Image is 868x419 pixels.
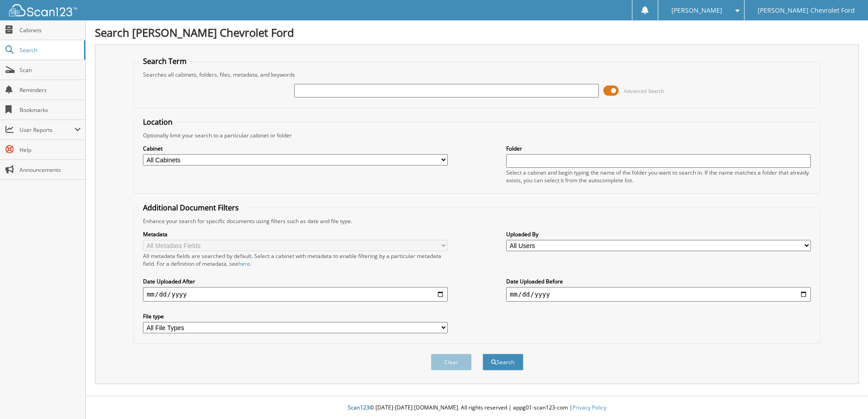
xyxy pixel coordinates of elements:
[143,312,448,320] label: File type
[138,217,815,225] div: Enhance your search for specific documents using filters such as date and file type.
[483,354,523,370] button: Search
[758,8,855,13] span: [PERSON_NAME] Chevrolet Ford
[20,86,81,94] span: Reminders
[624,88,664,94] span: Advanced Search
[9,4,77,16] img: scan123-logo-white.svg
[143,287,448,302] input: start
[506,278,811,285] label: Date Uploaded Before
[20,26,81,34] span: Cabinets
[238,260,250,268] a: here
[20,46,79,54] span: Search
[506,287,811,302] input: end
[671,8,722,13] span: [PERSON_NAME]
[20,66,81,74] span: Scan
[143,145,448,152] label: Cabinet
[506,145,811,152] label: Folder
[506,169,811,184] div: Select a cabinet and begin typing the name of the folder you want to search in. If the name match...
[138,56,191,66] legend: Search Term
[143,278,448,285] label: Date Uploaded After
[86,397,868,419] div: © [DATE]-[DATE] [DOMAIN_NAME]. All rights reserved | appg01-scan123-com |
[138,132,815,139] div: Optionally limit your search to a particular cabinet or folder
[95,25,859,40] h1: Search [PERSON_NAME] Chevrolet Ford
[20,166,81,174] span: Announcements
[138,203,243,213] legend: Additional Document Filters
[572,404,607,411] a: Privacy Policy
[20,106,81,114] span: Bookmarks
[431,354,472,370] button: Clear
[348,404,370,411] span: Scan123
[143,252,448,268] div: All metadata fields are searched by default. Select a cabinet with metadata to enable filtering b...
[20,126,74,134] span: User Reports
[138,71,815,78] div: Searches all cabinets, folders, files, metadata, and keywords
[506,230,811,238] label: Uploaded By
[143,230,448,238] label: Metadata
[138,117,177,127] legend: Location
[20,146,81,154] span: Help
